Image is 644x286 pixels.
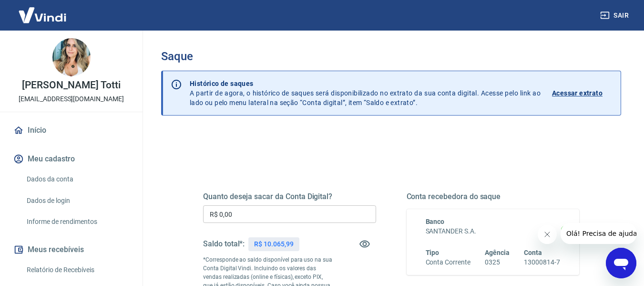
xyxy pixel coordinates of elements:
button: Meus recebíveis [11,239,131,260]
h5: Saldo total*: [203,239,245,249]
a: Informe de rendimentos [23,212,131,232]
p: Histórico de saques [190,79,541,88]
a: Dados da conta [23,169,131,189]
a: Dados de login [23,191,131,211]
iframe: Botão para abrir a janela de mensagens [606,248,636,278]
p: Acessar extrato [552,88,603,98]
p: A partir de agora, o histórico de saques será disponibilizado no extrato da sua conta digital. Ac... [190,79,541,107]
span: Olá! Precisa de ajuda? [6,7,80,14]
iframe: Mensagem da empresa [561,223,636,244]
h6: 0325 [485,257,510,267]
span: Banco [426,218,445,225]
h6: 13000814-7 [524,257,560,267]
button: Sair [598,7,633,24]
p: R$ 10.065,99 [254,239,293,249]
h6: SANTANDER S.A. [426,226,561,236]
span: Conta [524,249,542,256]
h6: Conta Corrente [426,257,470,267]
h3: Saque [161,50,621,63]
span: Tipo [426,249,440,256]
a: Acessar extrato [552,79,613,107]
span: Agência [485,249,510,256]
h5: Quanto deseja sacar da Conta Digital? [203,192,376,201]
p: [PERSON_NAME] Totti [22,80,120,90]
img: 9f9ca6b5-f754-4691-912c-67f12a62de90.jpeg [52,38,91,76]
img: Vindi [11,0,73,30]
iframe: Fechar mensagem [538,225,557,244]
a: Início [11,120,131,141]
button: Meu cadastro [11,148,131,169]
p: [EMAIL_ADDRESS][DOMAIN_NAME] [19,94,124,104]
a: Relatório de Recebíveis [23,260,131,280]
h5: Conta recebedora do saque [407,192,580,201]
